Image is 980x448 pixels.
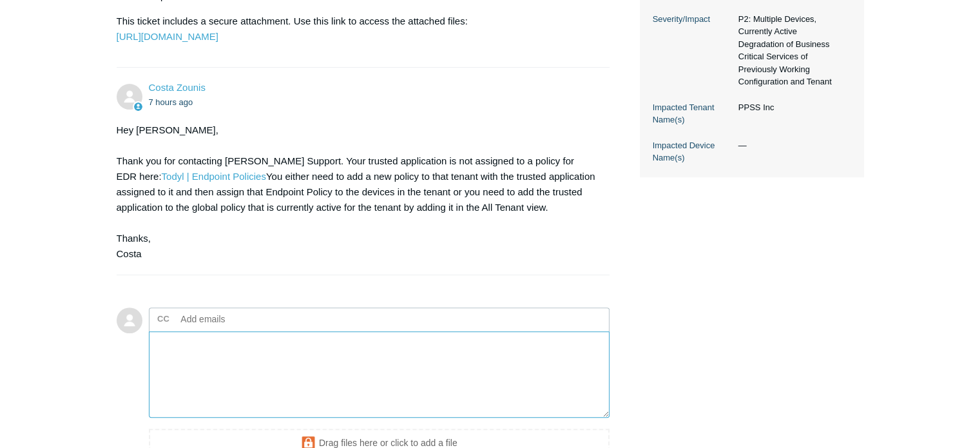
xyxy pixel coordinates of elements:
a: Todyl | Endpoint Policies [162,171,266,182]
dt: Impacted Tenant Name(s) [653,101,732,126]
dd: — [732,139,851,152]
dd: PPSS Inc [732,101,851,114]
textarea: Add your reply [149,331,610,418]
input: Add emails [176,309,314,329]
dt: Severity/Impact [653,13,732,26]
div: Hey [PERSON_NAME], Thank you for contacting [PERSON_NAME] Support. Your trusted application is no... [117,122,597,262]
dt: Impacted Device Name(s) [653,139,732,164]
a: Costa Zounis [149,82,206,93]
dd: P2: Multiple Devices, Currently Active Degradation of Business Critical Services of Previously Wo... [732,13,851,88]
time: 09/15/2025, 14:12 [149,97,193,107]
p: This ticket includes a secure attachment. Use this link to access the attached files: [117,14,597,44]
a: [URL][DOMAIN_NAME] [117,31,218,42]
label: CC [157,309,169,329]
